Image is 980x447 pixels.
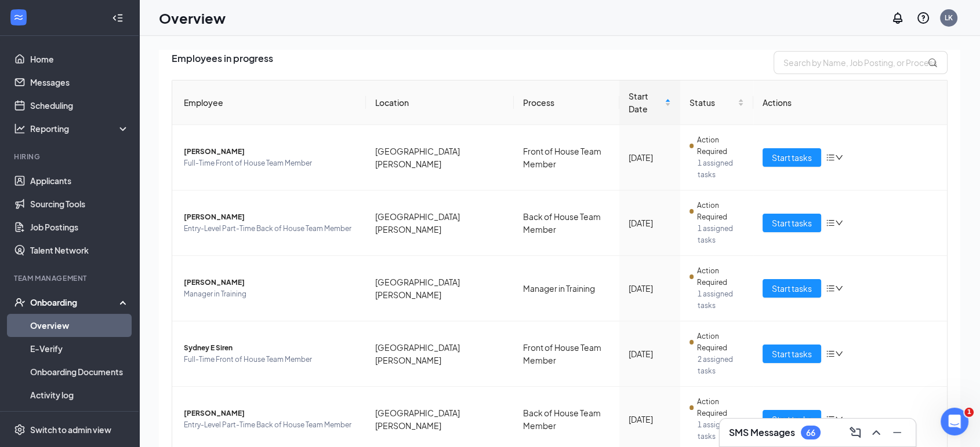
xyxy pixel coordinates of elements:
[848,426,862,439] svg: ComposeMessage
[941,408,968,435] iframe: Intercom live chat
[184,211,357,223] span: [PERSON_NAME]
[30,239,129,262] a: Talent Network
[697,200,744,223] span: Action Required
[14,424,26,435] svg: Settings
[697,265,744,288] span: Action Required
[826,349,835,358] span: bars
[30,215,129,239] a: Job Postings
[763,410,821,428] button: Start tasks
[366,256,514,321] td: [GEOGRAPHIC_DATA][PERSON_NAME]
[763,279,821,298] button: Start tasks
[888,423,906,442] button: Minimize
[629,90,662,115] span: Start Date
[826,284,835,293] span: bars
[916,11,930,25] svg: QuestionInfo
[14,152,127,162] div: Hiring
[772,413,812,426] span: Start tasks
[891,11,905,25] svg: Notifications
[30,169,129,192] a: Applicants
[14,123,26,134] svg: Analysis
[772,151,812,164] span: Start tasks
[698,157,744,181] span: 1 assigned tasks
[772,217,812,229] span: Start tasks
[366,125,514,190] td: [GEOGRAPHIC_DATA][PERSON_NAME]
[514,125,619,190] td: Front of House Team Member
[698,288,744,312] span: 1 assigned tasks
[629,347,671,360] div: [DATE]
[184,342,357,354] span: Sydney E Siren
[30,337,129,360] a: E-Verify
[629,151,671,164] div: [DATE]
[30,314,129,337] a: Overview
[13,12,24,23] svg: WorkstreamLogo
[514,256,619,321] td: Manager in Training
[30,296,119,308] div: Onboarding
[680,80,753,125] th: Status
[697,331,744,354] span: Action Required
[806,428,815,438] div: 66
[835,219,843,227] span: down
[184,419,357,431] span: Entry-Level Part-Time Back of House Team Member
[890,426,904,439] svg: Minimize
[763,214,821,232] button: Start tasks
[366,190,514,256] td: [GEOGRAPHIC_DATA][PERSON_NAME]
[514,190,619,256] td: Back of House Team Member
[112,12,124,24] svg: Collapse
[826,153,835,162] span: bars
[689,96,735,109] span: Status
[14,273,127,283] div: Team Management
[514,321,619,387] td: Front of House Team Member
[184,408,357,419] span: [PERSON_NAME]
[763,148,821,167] button: Start tasks
[846,423,865,442] button: ComposeMessage
[629,282,671,295] div: [DATE]
[964,408,974,417] span: 1
[14,296,26,308] svg: UserCheck
[826,415,835,424] span: bars
[30,71,129,94] a: Messages
[184,354,357,365] span: Full-Time Front of House Team Member
[835,350,843,358] span: down
[697,396,744,419] span: Action Required
[159,8,226,28] h1: Overview
[629,413,671,426] div: [DATE]
[30,123,130,134] div: Reporting
[835,153,843,162] span: down
[835,284,843,292] span: down
[772,282,812,295] span: Start tasks
[30,360,129,383] a: Onboarding Documents
[945,13,953,23] div: LK
[698,354,744,377] span: 2 assigned tasks
[184,157,357,169] span: Full-Time Front of House Team Member
[826,218,835,228] span: bars
[30,47,129,71] a: Home
[835,415,843,423] span: down
[763,345,821,363] button: Start tasks
[697,134,744,157] span: Action Required
[514,80,619,125] th: Process
[184,223,357,235] span: Entry-Level Part-Time Back of House Team Member
[629,217,671,229] div: [DATE]
[30,383,129,406] a: Activity log
[184,277,357,288] span: [PERSON_NAME]
[772,347,812,360] span: Start tasks
[729,426,795,439] h3: SMS Messages
[184,146,357,157] span: [PERSON_NAME]
[172,51,273,74] span: Employees in progress
[30,192,129,215] a: Sourcing Tools
[172,80,366,125] th: Employee
[867,423,885,442] button: ChevronUp
[753,80,947,125] th: Actions
[698,419,744,442] span: 1 assigned tasks
[366,321,514,387] td: [GEOGRAPHIC_DATA][PERSON_NAME]
[184,288,357,300] span: Manager in Training
[366,80,514,125] th: Location
[30,94,129,117] a: Scheduling
[30,406,129,430] a: Team
[698,223,744,246] span: 1 assigned tasks
[774,51,948,74] input: Search by Name, Job Posting, or Process
[30,424,111,435] div: Switch to admin view
[869,426,883,439] svg: ChevronUp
